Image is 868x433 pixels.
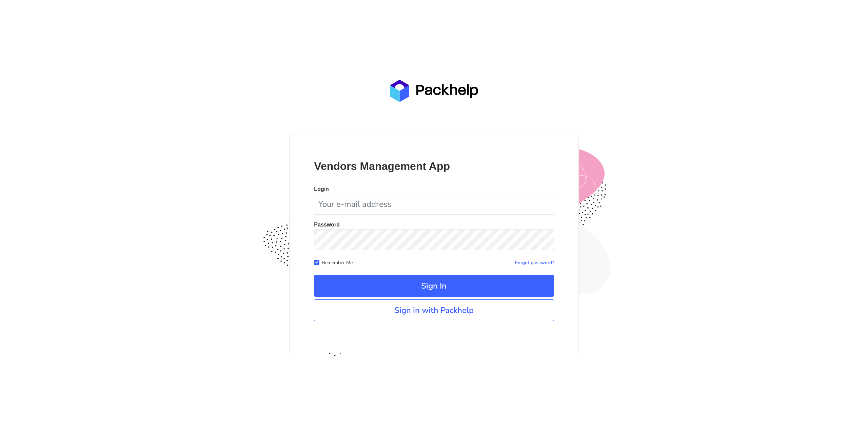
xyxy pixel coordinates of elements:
label: Remember Me [322,258,353,266]
p: Vendors Management App [314,159,554,173]
p: Password [314,222,554,228]
button: Sign In [314,275,554,297]
a: Forgot password? [515,259,554,266]
a: Sign in with Packhelp [314,299,554,321]
input: Your e-mail address [314,194,554,215]
p: Login [314,186,554,192]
